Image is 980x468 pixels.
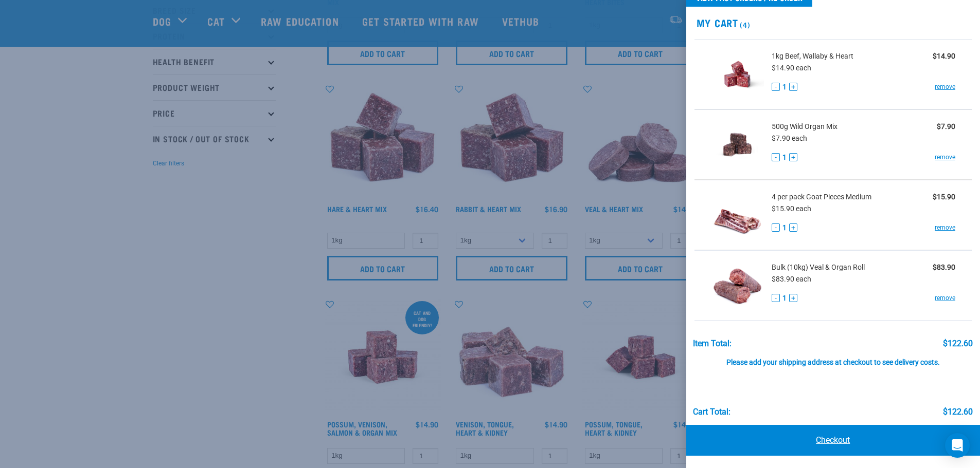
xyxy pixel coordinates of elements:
[782,222,787,233] span: 1
[789,223,797,232] button: +
[711,259,764,312] img: Veal & Organ Roll
[782,152,787,163] span: 1
[943,407,973,417] div: $122.60
[937,122,955,130] strong: $7.90
[933,263,955,271] strong: $83.90
[693,348,973,367] div: Please add your shipping address at checkout to see delivery costs.
[772,83,780,91] button: -
[738,23,750,26] span: (4)
[772,64,811,72] span: $14.90 each
[772,51,853,62] span: 1kg Beef, Wallaby & Heart
[693,407,730,417] div: Cart total:
[772,204,811,213] span: $15.90 each
[772,275,811,283] span: $83.90 each
[933,52,955,60] strong: $14.90
[935,223,955,232] a: remove
[935,293,955,303] a: remove
[933,193,955,201] strong: $15.90
[772,121,838,132] span: 500g Wild Organ Mix
[945,433,970,458] div: Open Intercom Messenger
[772,192,871,202] span: 4 per pack Goat Pieces Medium
[711,189,764,241] img: Goat Pieces Medium
[789,294,797,302] button: +
[935,82,955,91] a: remove
[711,48,764,101] img: Beef, Wallaby & Heart
[943,339,973,348] div: $122.60
[789,153,797,161] button: +
[935,153,955,162] a: remove
[772,262,865,273] span: Bulk (10kg) Veal & Organ Roll
[789,83,797,91] button: +
[711,118,764,171] img: Wild Organ Mix
[693,339,732,348] div: Item Total:
[772,294,780,302] button: -
[772,153,780,161] button: -
[782,82,787,92] span: 1
[782,293,787,304] span: 1
[772,223,780,232] button: -
[772,134,807,142] span: $7.90 each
